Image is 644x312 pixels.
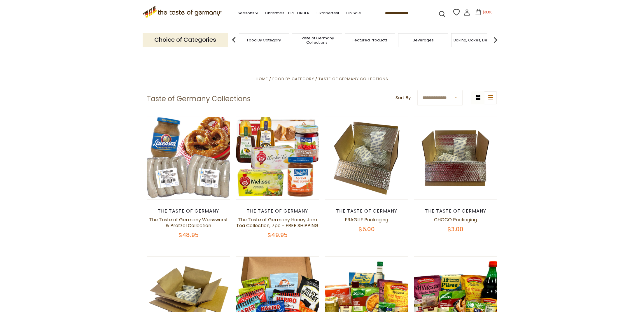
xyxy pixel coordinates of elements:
a: Beverages [413,38,434,42]
a: Food By Category [247,38,281,42]
div: The Taste of Germany [325,208,408,214]
img: The Taste of Germany Weisswurst & Pretzel Collection [147,117,230,199]
a: Featured Products [353,38,388,42]
a: Home [256,76,268,82]
a: Oktoberfest [316,10,339,16]
span: $3.00 [447,225,463,233]
a: On Sale [346,10,361,16]
img: CHOCO Packaging [414,117,497,199]
span: $0.00 [483,10,493,15]
a: Taste of Germany Collections [294,36,340,45]
a: Baking, Cakes, Desserts [454,38,499,42]
img: The Taste of Germany Honey Jam Tea Collection, 7pc - FREE SHIPPING [236,117,319,199]
span: $5.00 [358,225,375,233]
h1: Taste of Germany Collections [147,94,251,103]
a: CHOCO Packaging [434,216,477,223]
img: previous arrow [228,34,240,46]
a: FRAGILE Packaging [345,216,388,223]
div: The Taste of Germany [414,208,497,214]
div: The Taste of Germany [236,208,319,214]
span: $49.95 [267,231,288,239]
a: Food By Category [272,76,314,82]
label: Sort By: [395,94,412,101]
a: Christmas - PRE-ORDER [265,10,309,16]
div: The Taste of Germany [147,208,230,214]
p: Choice of Categories [143,33,228,47]
img: FRAGILE Packaging [325,117,408,199]
a: The Taste of Germany Honey Jam Tea Collection, 7pc - FREE SHIPPING [236,216,318,229]
a: Seasons [238,10,258,16]
span: $48.95 [178,231,199,239]
a: Taste of Germany Collections [318,76,388,82]
button: $0.00 [471,9,496,17]
a: The Taste of Germany Weisswurst & Pretzel Collection [149,216,228,229]
img: next arrow [490,34,501,46]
